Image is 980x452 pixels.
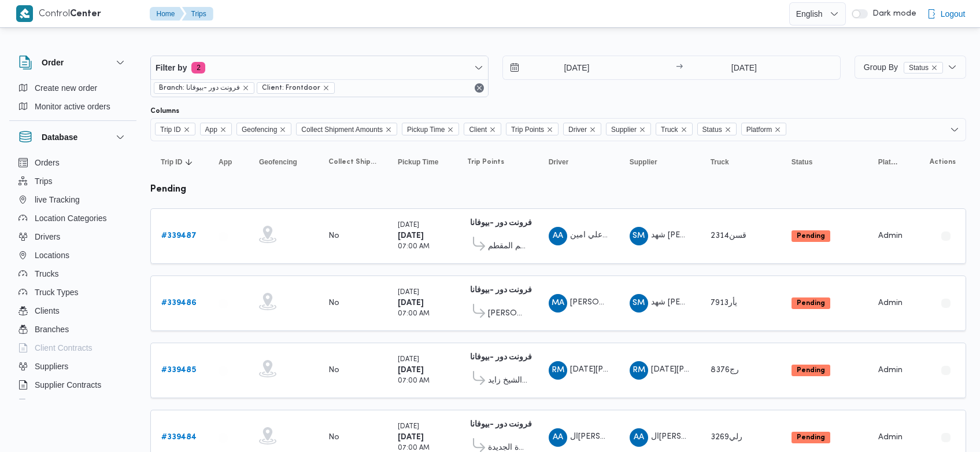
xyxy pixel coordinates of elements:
div: Alsaid Ahmad Alsaid Ibrahem [630,428,648,447]
button: Open list of options [950,125,959,134]
img: X8yXhbKr1z7QwAAAABJRU5ErkJggg== [16,5,33,22]
span: Pending [792,230,830,242]
a: #339484 [161,431,197,444]
span: SM [633,294,645,313]
span: Logout [941,7,966,21]
button: Driver [544,153,613,171]
span: [PERSON_NAME] [570,299,636,306]
span: Status [909,63,929,73]
b: [DATE] [398,366,424,374]
span: Status [792,157,813,167]
button: Branches [14,320,132,339]
button: Filter by2 active filters [151,56,488,79]
div: Database [9,153,136,404]
button: Remove Platform from selection in this group [774,126,781,133]
span: Driver [549,157,569,167]
span: Suppliers [35,359,68,373]
span: Locations [35,248,69,262]
button: Remove App from selection in this group [220,126,227,133]
span: رج8376 [711,366,739,374]
span: Pickup Time [398,157,438,167]
button: Status [787,153,862,171]
span: App [219,157,232,167]
span: Geofencing [242,123,277,136]
span: Group By Status [864,63,943,72]
button: Remove Trip Points from selection in this group [546,126,553,133]
button: Group ByStatusremove selected entity [855,56,966,79]
input: Press the down key to open a popover containing a calendar. [686,56,801,79]
div: Order [9,79,136,120]
span: Create new order [35,81,97,95]
span: Geofencing [236,123,291,135]
button: Pickup Time [393,153,451,171]
button: Trucks [14,264,132,283]
span: AA [553,227,563,245]
button: Actions [937,294,955,313]
button: Clients [14,302,132,320]
span: Location Categories [35,211,107,225]
div: → [676,64,683,72]
button: Actions [937,227,955,245]
span: Driver [568,123,587,136]
button: Home [150,7,184,21]
b: فرونت دور -بيوفانا [470,421,532,428]
button: Suppliers [14,357,132,376]
span: Filter by [156,61,187,75]
button: Supplier Contracts [14,376,132,394]
span: قسن2314 [711,232,746,240]
a: #339486 [161,296,197,310]
span: Devices [35,396,64,410]
button: Location Categories [14,209,132,227]
button: live Tracking [14,190,132,209]
div: Alsaid Ahmad Alsaid Ibrahem [549,428,567,447]
b: Pending [797,233,825,240]
button: Remove Client from selection in this group [489,126,496,133]
b: [DATE] [398,232,424,240]
span: App [200,123,232,135]
span: Branch: فرونت دور -بيوفانا [159,83,240,93]
b: فرونت دور -بيوفانا [470,286,532,294]
button: Supplier [625,153,694,171]
span: App [205,123,217,136]
button: Remove Geofencing from selection in this group [279,126,286,133]
span: Admin [878,232,903,240]
small: 07:00 AM [398,244,430,250]
h3: Order [42,56,64,69]
button: Trip IDSorted in descending order [156,153,202,171]
button: remove selected entity [242,84,249,91]
span: شهد [PERSON_NAME] [PERSON_NAME] [651,231,802,239]
button: Remove Trip ID from selection in this group [183,126,190,133]
span: Actions [930,157,956,167]
button: Truck Types [14,283,132,302]
span: Driver [563,123,601,135]
span: AA [553,428,563,447]
button: App [214,153,243,171]
span: Geofencing [259,157,297,167]
input: Press the down key to open a popover containing a calendar. [503,56,634,79]
span: Pending [792,365,830,376]
span: RM [552,361,564,380]
span: AA [634,428,644,447]
button: Platform [874,153,903,171]
span: شهد [PERSON_NAME] [PERSON_NAME] [651,299,802,306]
svg: Sorted in descending order [184,157,194,167]
button: Actions [937,428,955,447]
span: Clients [35,304,60,318]
button: Actions [937,361,955,380]
span: Trucks [35,267,58,281]
span: Supplier [630,157,657,167]
button: Remove Supplier from selection in this group [639,126,646,133]
button: Create new order [14,79,132,97]
span: [DATE][PERSON_NAME] [651,366,742,373]
div: Shahad Mustfi Ahmad Abadah Abas Hamodah [630,294,648,313]
span: Branch: فرونت دور -بيوفانا [154,82,254,94]
span: Client: Frontdoor [257,82,335,94]
b: pending [150,185,186,194]
span: Platform [878,157,898,167]
span: يأر7913 [711,299,737,307]
small: 07:00 AM [398,378,430,384]
span: [PERSON_NAME] [488,307,528,321]
span: Pending [792,432,830,443]
div: Rmdhan Muhammad Muhammad Abadalamunam [549,361,567,380]
button: Remove Pickup Time from selection in this group [447,126,454,133]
